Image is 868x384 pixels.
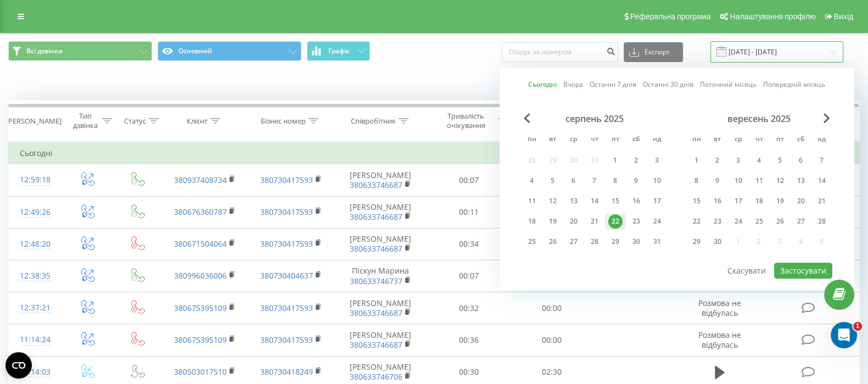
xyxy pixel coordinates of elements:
div: сб 27 вер 2025 р. [791,213,811,230]
div: пт 19 вер 2025 р. [770,193,791,209]
div: пн 25 серп 2025 р. [522,233,542,250]
div: 25 [525,235,539,249]
div: нд 7 вер 2025 р. [811,152,832,169]
div: чт 25 вер 2025 р. [749,213,770,230]
a: 380675395109 [174,335,227,345]
div: нд 17 серп 2025 р. [647,193,668,209]
button: Open CMP widget [5,352,32,379]
div: сб 16 серп 2025 р. [626,193,647,209]
a: 380633746687 [350,308,402,318]
button: Всі дзвінки [8,41,152,61]
a: 380633746737 [350,276,402,286]
div: 19 [773,194,787,208]
div: 28 [587,235,602,249]
div: ср 13 серп 2025 р. [563,193,584,209]
div: 30 [710,235,725,249]
span: Розмова не відбулась [698,298,741,318]
div: пн 18 серп 2025 р. [522,213,542,230]
button: Графік [307,41,370,61]
div: 12:38:35 [20,265,51,287]
div: 11:14:24 [20,329,51,350]
div: пн 8 вер 2025 р. [686,172,707,189]
abbr: четвер [751,132,768,148]
div: 9 [629,174,643,188]
div: 17 [731,194,746,208]
td: 00:00 [510,292,593,324]
div: 22 [608,214,623,229]
a: 380730417593 [260,238,313,249]
div: нд 3 серп 2025 р. [647,152,668,169]
div: Бізнес номер [261,116,306,126]
div: вт 9 вер 2025 р. [707,172,728,189]
abbr: субота [628,132,645,148]
button: Експорт [624,42,683,62]
div: сб 13 вер 2025 р. [791,172,811,189]
abbr: п’ятниця [772,132,788,148]
abbr: неділя [814,132,830,148]
div: ср 3 вер 2025 р. [728,152,749,169]
div: пт 22 серп 2025 р. [605,213,626,230]
a: 380730417593 [260,175,313,185]
div: 2 [710,153,725,168]
div: 12:37:21 [20,297,51,319]
div: 12:48:20 [20,233,51,255]
div: 23 [710,214,725,229]
abbr: понеділок [688,132,705,148]
div: пн 22 вер 2025 р. [686,213,707,230]
button: Застосувати [774,263,832,279]
a: Останні 30 днів [643,80,693,90]
a: 380675395109 [174,303,227,313]
div: 17 [650,194,664,208]
div: 14 [815,174,829,188]
div: 16 [629,194,643,208]
td: 00:32 [427,292,510,324]
span: Previous Month [524,113,530,123]
div: сб 23 серп 2025 р. [626,213,647,230]
div: 29 [690,235,704,249]
a: 380676360787 [174,207,227,217]
abbr: середа [565,132,582,148]
a: Попередній місяць [763,80,825,90]
a: 380633746706 [350,371,402,382]
div: 10 [650,174,664,188]
div: серпень 2025 [522,113,668,124]
div: 6 [567,174,581,188]
div: чт 21 серп 2025 р. [584,213,605,230]
div: 15 [690,194,704,208]
div: чт 14 серп 2025 р. [584,193,605,209]
div: нд 10 серп 2025 р. [647,172,668,189]
div: 24 [731,214,746,229]
div: пн 29 вер 2025 р. [686,233,707,250]
div: 8 [690,174,704,188]
abbr: субота [793,132,809,148]
div: 11 [525,194,539,208]
div: 30 [629,235,643,249]
a: 380996036006 [174,270,227,281]
div: 21 [815,194,829,208]
div: 1 [690,153,704,168]
button: Скасувати [721,263,772,279]
span: Всі дзвінки [26,47,63,55]
td: Піскун Марина [334,260,427,292]
div: 23 [629,214,643,229]
button: Основний [158,41,301,61]
span: Графік [328,47,350,55]
a: 380633746687 [350,340,402,350]
a: 380633746687 [350,212,402,222]
abbr: неділя [649,132,665,148]
div: 5 [773,153,787,168]
div: чт 28 серп 2025 р. [584,233,605,250]
div: Клієнт [187,116,208,126]
span: Розмова не відбулась [698,330,741,350]
td: Сьогодні [9,142,860,164]
div: 1 [608,153,623,168]
div: нд 14 вер 2025 р. [811,172,832,189]
div: ср 27 серп 2025 р. [563,233,584,250]
div: пн 15 вер 2025 р. [686,193,707,209]
div: Тип дзвінка [71,112,99,130]
abbr: вівторок [545,132,561,148]
div: сб 30 серп 2025 р. [626,233,647,250]
div: 13 [567,194,581,208]
div: 20 [794,194,808,208]
td: 00:36 [427,324,510,356]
